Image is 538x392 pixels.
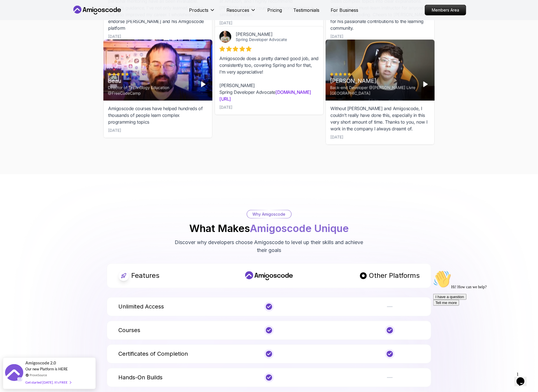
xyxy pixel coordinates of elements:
span: Hi! How can we help? [2,17,56,21]
iframe: chat widget [431,268,532,367]
p: Certificates of Completion [118,350,188,358]
div: [DATE] [219,20,232,26]
button: Resources [226,7,256,18]
a: For Business [331,7,358,13]
p: Hands-On Builds [118,374,163,382]
img: provesource social proof notification image [5,364,23,382]
div: Without [PERSON_NAME] and Amigoscode, I couldn't really have done this, especially in this very s... [330,105,430,132]
div: [PERSON_NAME] [236,31,310,37]
p: Unlimited Access [118,303,164,311]
div: Get started [DATE]. It's FREE [25,379,71,386]
span: Amigoscode Unique [250,222,349,235]
div: Beau [108,77,194,85]
div: [PERSON_NAME] [330,77,417,85]
p: Courses [118,326,140,334]
div: [DATE] [330,34,343,39]
p: Members Area [425,5,466,15]
span: Our new Platform is HERE [25,367,68,371]
div: [DATE] [108,34,121,39]
p: Features [131,271,159,280]
span: Amigoscode 2.0 [25,360,56,366]
div: Director of Technology Education @FreeCodeCamp [108,85,194,96]
div: [DATE] [108,128,121,133]
a: Spring Developer Advocate [236,37,287,42]
button: I have a question [2,26,35,32]
p: Resources [226,7,249,13]
div: [DATE] [330,134,343,140]
a: Pricing [267,7,282,13]
div: 👋Hi! How can we help?I have a questionTell me more [2,2,104,38]
div: Amigoscode does a pretty darned good job, and consistently too, covering Spring and for that, I'm... [219,55,319,102]
p: Products [189,7,208,13]
button: Play [199,80,208,89]
button: Products [189,7,215,18]
button: Tell me more [2,32,28,38]
p: Discover why developers choose Amigoscode to level up their skills and achieve their goals [174,239,364,254]
a: Members Area [425,5,466,15]
p: Why Amigoscode [253,211,286,217]
h2: What Makes [189,223,349,234]
img: Josh Long avatar [219,31,231,43]
p: Other Platforms [369,271,420,280]
a: ProveSource [30,373,47,377]
a: [DOMAIN_NAME][URL] [219,89,311,102]
div: Back-end Developer @[PERSON_NAME] Livre [GEOGRAPHIC_DATA] [330,85,417,96]
a: Testimonials [293,7,319,13]
div: Amigoscode courses have helped hundreds of thousands of people learn complex programming topics [108,105,208,125]
img: :wave: [2,2,20,20]
div: [DATE] [219,105,232,110]
button: Play [421,80,430,89]
iframe: chat widget [514,370,532,386]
